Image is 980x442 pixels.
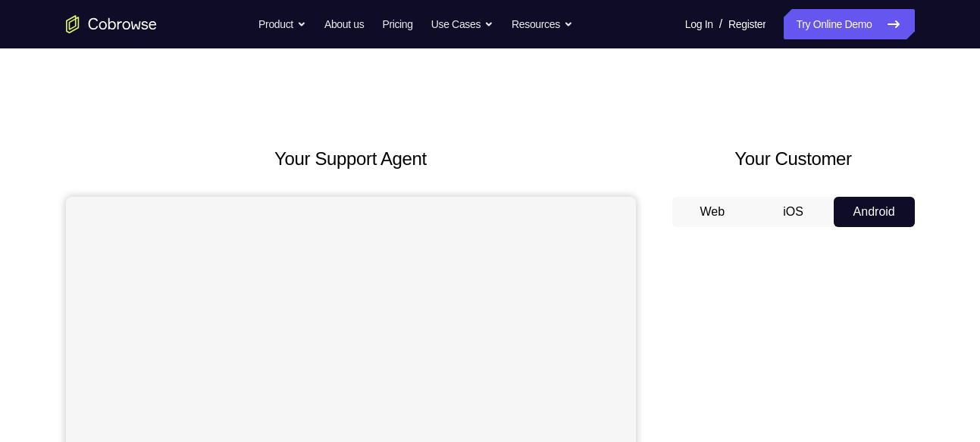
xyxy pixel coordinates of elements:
h2: Your Support Agent [66,145,636,173]
button: Product [258,9,306,39]
button: Use Cases [431,9,493,39]
h2: Your Customer [672,145,915,173]
button: Web [672,197,753,227]
a: Go to the home page [66,15,157,33]
button: iOS [753,197,834,227]
button: Android [834,197,915,227]
a: Register [728,9,766,39]
a: Pricing [382,9,412,39]
a: Log In [685,9,713,39]
button: Resources [512,9,573,39]
a: Try Online Demo [784,9,914,39]
span: / [719,15,722,33]
a: About us [324,9,364,39]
